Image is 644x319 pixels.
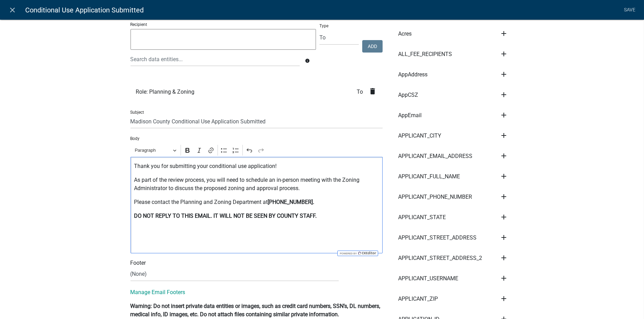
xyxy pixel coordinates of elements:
[398,276,459,281] span: APPLICANT_USERNAME
[136,89,195,95] span: Role: Planning & Zoning
[500,29,508,38] i: add
[500,50,508,58] i: add
[357,89,369,95] span: To
[131,289,185,295] a: Manage Email Footers
[398,174,460,179] span: APPLICANT_FULL_NAME
[500,152,508,160] i: add
[398,133,442,139] span: APPLICANT_CITY
[305,58,310,63] i: info
[500,91,508,99] i: add
[398,153,473,159] span: APPLICANT_EMAIL_ADDRESS
[369,87,377,95] i: delete
[500,274,508,282] i: add
[398,31,412,37] span: Acres
[500,111,508,119] i: add
[131,157,383,253] div: Editor editing area: main. Press Alt+0 for help.
[500,131,508,140] i: add
[500,193,508,201] i: add
[362,40,383,53] button: Add
[398,51,452,57] span: ALL_FEE_RECIPIENTS
[131,21,316,28] p: Recipient
[500,233,508,242] i: add
[125,259,388,267] div: Footer
[398,215,446,220] span: APPLICANT_STATE
[134,213,317,219] strong: DO NOT REPLY TO THIS EMAIL. IT WILL NOT BE SEEN BY COUNTY STAFF.
[131,302,383,319] p: Warning: Do not insert private data entities or images, such as credit card numbers, SSN’s, DL nu...
[500,213,508,221] i: add
[132,145,179,156] button: Paragraph, Heading
[9,6,17,14] i: close
[25,3,144,17] span: Conditional Use Application Submitted
[131,143,383,157] div: Editor toolbar
[398,235,477,241] span: APPLICANT_STREET_ADDRESS
[135,146,171,154] span: Paragraph
[319,24,328,28] label: Type
[500,70,508,78] i: add
[621,3,638,17] a: Save
[134,198,379,206] p: Please contact the Planning and Zoning Department at
[131,52,300,66] input: Search data entities...
[500,172,508,180] i: add
[339,252,357,255] span: Powered by
[268,199,314,205] strong: [PHONE_NUMBER].
[398,194,472,200] span: APPLICANT_PHONE_NUMBER
[500,254,508,262] i: add
[398,296,438,302] span: APPLICANT_ZIP
[398,255,482,261] span: APPLICANT_STREET_ADDRESS_2
[131,137,140,141] label: Body
[398,92,419,98] span: AppCSZ
[398,113,422,118] span: AppEmail
[398,72,428,77] span: AppAddress
[134,176,379,193] p: As part of the review process, you will need to schedule an in-person meeting with the Zoning Adm...
[134,162,379,170] p: Thank you for submitting your conditional use application!
[500,294,508,303] i: add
